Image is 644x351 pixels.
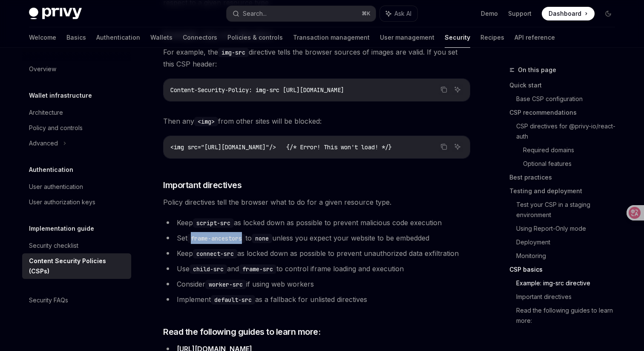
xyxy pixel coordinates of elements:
span: Content-Security-Policy: img-src [URL][DOMAIN_NAME] [170,86,344,94]
div: Policy and controls [29,123,83,133]
a: Required domains [523,143,622,157]
button: Ask AI [380,6,417,21]
span: Then any from other sites will be blocked: [163,115,470,127]
a: User authentication [22,179,131,194]
a: Test your CSP in a staging environment [516,198,622,222]
a: Base CSP configuration [516,92,622,106]
span: Ask AI [394,9,411,18]
a: Content Security Policies (CSPs) [22,253,131,279]
span: Important directives [163,179,241,191]
code: img-src [218,48,249,57]
code: frame-ancestors [187,234,245,243]
span: <img src="[URL][DOMAIN_NAME]"/> {/* Error! This won't load! */} [170,143,392,151]
h5: Wallet infrastructure [29,90,92,101]
img: dark logo [29,8,82,20]
code: default-src [211,295,255,305]
div: Security checklist [29,241,78,251]
a: Wallets [150,27,172,48]
li: Set to unless you expect your website to be embedded [163,232,470,244]
li: Consider if using web workers [163,278,470,290]
button: Ask AI [452,141,463,152]
h5: Implementation guide [29,223,94,234]
li: Use and to control iframe loading and execution [163,263,470,275]
a: Policy and controls [22,120,131,136]
div: Overview [29,64,56,74]
a: CSP directives for @privy-io/react-auth [516,119,622,143]
a: Welcome [29,27,56,48]
a: Security FAQs [22,293,131,308]
a: Read the following guides to learn more: [516,304,622,328]
a: Using Report-Only mode [516,222,622,235]
a: Basics [66,27,86,48]
a: Security checklist [22,238,131,253]
a: Best practices [509,171,622,184]
code: frame-src [239,264,276,274]
li: Implement as a fallback for unlisted directives [163,293,470,305]
button: Search...⌘K [227,6,376,21]
h5: Authentication [29,165,73,175]
a: API reference [515,27,555,48]
button: Toggle dark mode [601,7,615,20]
code: none [252,234,272,243]
a: CSP basics [509,263,622,276]
a: CSP recommendations [509,106,622,119]
div: Content Security Policies (CSPs) [29,256,126,276]
span: ⌘ K [362,10,371,17]
a: Transaction management [293,27,370,48]
div: User authorization keys [29,197,95,207]
li: Keep as locked down as possible to prevent unauthorized data exfiltration [163,247,470,259]
a: Connectors [183,27,217,48]
a: Security [445,27,470,48]
button: Copy the contents from the code block [438,84,449,95]
li: Keep as locked down as possible to prevent malicious code execution [163,217,470,229]
code: script-src [193,218,234,228]
a: Authentication [96,27,140,48]
div: Architecture [29,107,63,118]
a: Important directives [516,290,622,304]
a: Recipes [480,27,504,48]
span: For example, the directive tells the browser sources of images are valid. If you set this CSP hea... [163,46,470,70]
a: Testing and deployment [509,184,622,198]
a: Demo [481,9,498,18]
a: User management [380,27,434,48]
code: worker-src [205,280,246,289]
a: Support [508,9,532,18]
a: Overview [22,61,131,77]
span: On this page [518,65,556,75]
a: Example: img-src directive [516,276,622,290]
span: Read the following guides to learn more: [163,326,320,338]
a: User authorization keys [22,194,131,210]
span: Policy directives tell the browser what to do for a given resource type. [163,196,470,208]
a: Optional features [523,157,622,171]
a: Quick start [509,78,622,92]
a: Deployment [516,235,622,249]
div: User authentication [29,182,83,192]
button: Copy the contents from the code block [438,141,449,152]
code: child-src [190,264,227,274]
a: Dashboard [542,7,595,20]
div: Search... [243,9,267,19]
div: Security FAQs [29,295,68,305]
a: Policies & controls [227,27,283,48]
code: connect-src [193,249,237,258]
a: Architecture [22,105,131,120]
code: <img> [194,117,218,126]
div: Advanced [29,138,58,148]
span: Dashboard [549,9,581,18]
a: Monitoring [516,249,622,263]
button: Ask AI [452,84,463,95]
